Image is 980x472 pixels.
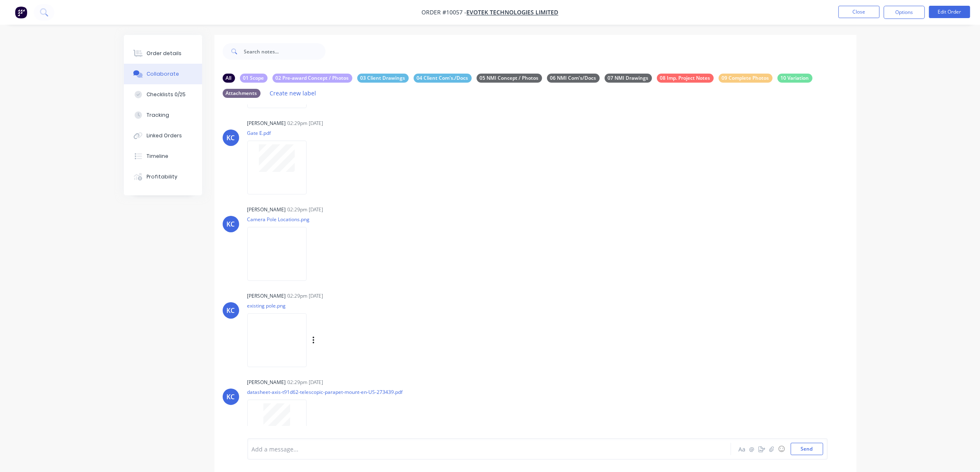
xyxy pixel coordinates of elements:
div: 02:29pm [DATE] [288,292,324,300]
div: 03 Client Drawings [357,74,409,83]
div: KC [227,133,235,143]
button: Aa [737,444,747,454]
div: 02:29pm [DATE] [288,120,324,127]
button: Create new label [265,88,321,99]
button: Collaborate [124,64,202,84]
p: datasheet-axis-t91d62-telescopic-parapet-mount-en-US-273439.pdf [247,389,403,396]
div: KC [227,305,235,315]
div: 06 NMI Com's/Docs [547,74,600,83]
div: KC [227,392,235,402]
span: Order #10057 - [422,9,467,16]
input: Search notes... [244,43,326,60]
p: Camera Pole Locations.png [247,216,315,223]
div: Tracking [147,111,169,119]
button: Timeline [124,146,202,167]
div: All [223,74,235,83]
div: Attachments [223,89,261,98]
div: 01 Scope [240,74,268,83]
div: Checklists 0/25 [147,91,186,98]
button: Linked Orders [124,125,202,146]
p: existing pole.png [247,302,398,309]
div: Order details [147,50,182,57]
button: ☺ [777,444,787,454]
button: Edit Order [929,6,970,18]
button: Tracking [124,105,202,125]
button: Options [884,6,925,19]
div: Timeline [147,153,168,160]
p: Gate E.pdf [247,130,315,137]
div: 10 Variation [777,74,812,83]
div: 02:29pm [DATE] [288,206,324,213]
button: Send [791,443,823,455]
div: 04 Client Com's./Docs [414,74,472,83]
div: [PERSON_NAME] [247,292,286,300]
div: [PERSON_NAME] [247,206,286,213]
div: KC [227,219,235,229]
div: Profitability [147,173,177,180]
div: 02:29pm [DATE] [288,379,324,386]
div: 07 NMI Drawings [605,74,652,83]
div: [PERSON_NAME] [247,379,286,386]
img: Factory [15,6,27,19]
button: Profitability [124,167,202,187]
div: Linked Orders [147,132,182,139]
button: Checklists 0/25 [124,84,202,105]
button: Order details [124,43,202,64]
button: Close [838,6,880,18]
div: 02 Pre-award Concept / Photos [272,74,352,83]
a: Evotek Technologies Limited [467,9,559,16]
button: @ [747,444,757,454]
div: [PERSON_NAME] [247,120,286,127]
div: Collaborate [147,70,179,78]
div: 09 Complete Photos [719,74,773,83]
div: 05 NMI Concept / Photos [477,74,542,83]
div: 08 Imp. Project Notes [657,74,714,83]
